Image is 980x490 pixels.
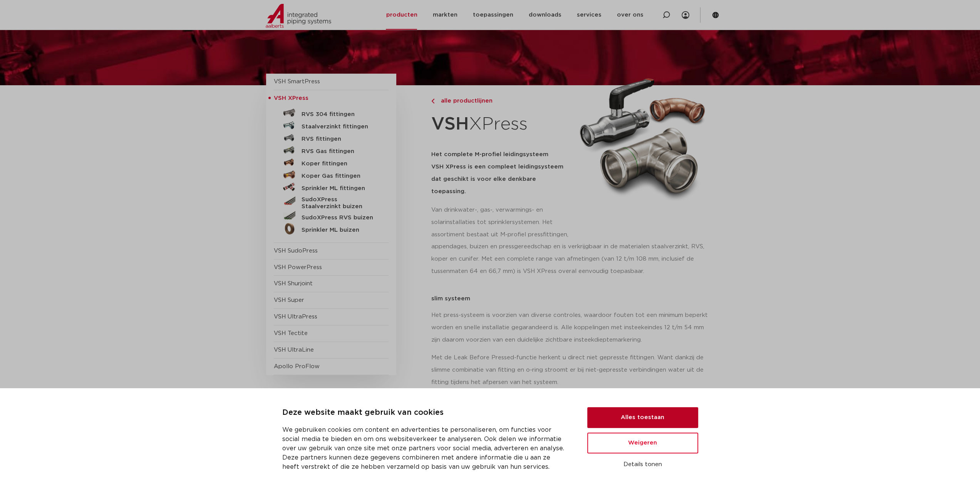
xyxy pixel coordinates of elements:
[431,241,714,278] p: appendages, buizen en pressgereedschap en is verkrijgbaar in de materialen staalverzinkt, RVS, ko...
[431,148,571,198] h5: Het complete M-profiel leidingsysteem VSH XPress is een compleet leidingsysteem dat geschikt is v...
[436,98,493,104] span: alle productlijnen
[302,214,378,221] h5: SudoXPress RVS buizen
[431,352,714,389] p: Met de Leak Before Pressed-functie herkent u direct niet gepresste fittingen. Want dankzij de sli...
[274,107,389,119] a: RVS 304 fittingen
[282,407,569,419] p: Deze website maakt gebruik van cookies
[274,79,320,84] a: VSH SmartPress
[587,407,698,428] button: Alles toestaan
[431,309,714,346] p: Het press-systeem is voorzien van diverse controles, waardoor fouten tot een minimum beperkt word...
[587,458,698,471] button: Details tonen
[431,115,469,133] strong: VSH
[302,173,378,180] h5: Koper Gas fittingen
[274,131,389,144] a: RVS fittingen
[274,297,304,303] a: VSH Super
[274,364,320,369] a: Apollo ProFlow
[302,136,378,143] h5: RVS fittingen
[431,296,714,301] p: slim systeem
[282,425,569,471] p: We gebruiken cookies om content en advertenties te personaliseren, om functies voor social media ...
[302,160,378,167] h5: Koper fittingen
[302,123,378,130] h5: Staalverzinkt fittingen
[302,148,378,155] h5: RVS Gas fittingen
[431,99,434,104] img: chevron-right.svg
[274,330,308,336] a: VSH Tectite
[274,181,389,193] a: Sprinkler ML fittingen
[274,119,389,131] a: Staalverzinkt fittingen
[431,109,571,139] h1: XPress
[274,281,313,286] a: VSH Shurjoint
[274,144,389,156] a: RVS Gas fittingen
[274,264,322,270] a: VSH PowerPress
[302,185,378,192] h5: Sprinkler ML fittingen
[302,227,378,234] h5: Sprinkler ML buizen
[302,196,378,210] h5: SudoXPress Staalverzinkt buizen
[587,433,698,453] button: Weigeren
[274,210,389,222] a: SudoXPress RVS buizen
[274,193,389,210] a: SudoXPress Staalverzinkt buizen
[431,204,571,241] p: Van drinkwater-, gas-, verwarmings- en solarinstallaties tot sprinklersystemen. Het assortiment b...
[274,222,389,235] a: Sprinkler ML buizen
[274,168,389,181] a: Koper Gas fittingen
[274,248,318,254] a: VSH SudoPress
[274,347,314,353] a: VSH UltraLine
[274,156,389,168] a: Koper fittingen
[274,95,308,101] span: VSH XPress
[302,111,378,118] h5: RVS 304 fittingen
[431,96,571,106] a: alle productlijnen
[274,314,317,320] a: VSH UltraPress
